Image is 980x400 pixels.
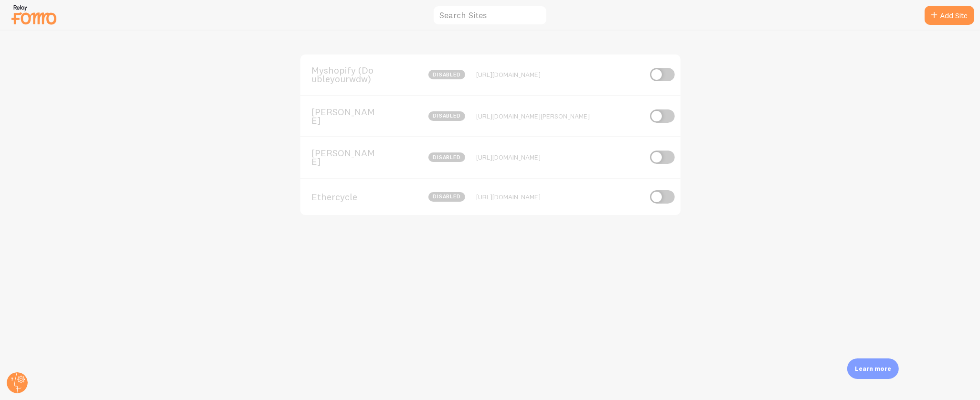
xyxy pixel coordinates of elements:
[312,193,389,201] span: Ethercycle
[477,153,641,162] div: [URL][DOMAIN_NAME]
[477,193,641,201] div: [URL][DOMAIN_NAME]
[312,108,389,125] span: [PERSON_NAME]
[477,112,641,120] div: [URL][DOMAIN_NAME][PERSON_NAME]
[10,2,58,27] img: fomo-relay-logo-orange.svg
[428,111,465,121] span: disabled
[428,152,465,162] span: disabled
[428,192,465,202] span: disabled
[428,70,465,79] span: disabled
[312,66,389,84] span: Myshopify (Doubleyourwdw)
[855,364,891,373] p: Learn more
[847,358,899,379] div: Learn more
[477,70,641,79] div: [URL][DOMAIN_NAME]
[312,149,389,166] span: [PERSON_NAME]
